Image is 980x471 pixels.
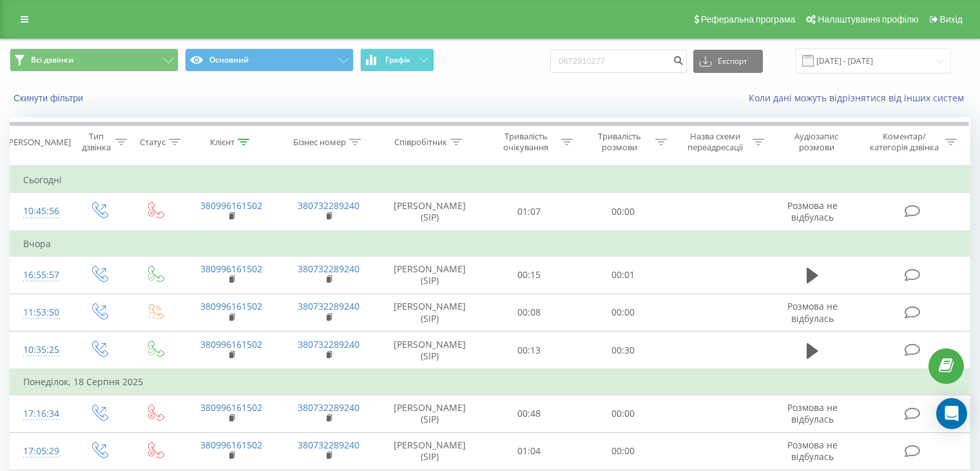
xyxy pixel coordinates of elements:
[298,401,360,414] a: 380732289240
[23,300,57,325] div: 11:53:50
[200,263,262,275] a: 380996161502
[779,131,854,153] div: Аудіозапис розмови
[682,131,749,153] div: Назва схеми переадресації
[6,137,71,148] div: [PERSON_NAME]
[23,439,57,464] div: 17:05:29
[298,263,360,275] a: 380732289240
[10,369,970,395] td: Понеділок, 18 Серпня 2025
[200,401,262,414] a: 380996161502
[749,92,970,104] a: Коли дані можуть відрізнятися вiд інших систем
[10,92,90,104] button: Скинути фільтри
[378,395,483,432] td: [PERSON_NAME] (SIP)
[787,300,838,324] span: Розмова не відбулась
[23,401,57,426] div: 17:16:34
[576,395,669,432] td: 00:00
[23,199,57,224] div: 10:45:56
[81,131,111,153] div: Тип дзвінка
[378,332,483,370] td: [PERSON_NAME] (SIP)
[818,14,918,25] span: Налаштування профілю
[701,14,796,25] span: Реферальна програма
[483,432,576,470] td: 01:04
[298,199,360,212] a: 380732289240
[494,131,559,153] div: Тривалість очікування
[298,300,360,312] a: 380732289240
[588,131,652,153] div: Тривалість розмови
[483,294,576,331] td: 00:08
[200,300,262,312] a: 380996161502
[576,294,669,331] td: 00:00
[394,137,447,148] div: Співробітник
[940,14,963,25] span: Вихід
[298,439,360,451] a: 380732289240
[787,401,838,425] span: Розмова не відбулась
[576,256,669,294] td: 00:01
[787,199,838,223] span: Розмова не відбулась
[10,231,970,257] td: Вчора
[210,137,235,148] div: Клієнт
[298,338,360,350] a: 380732289240
[378,256,483,294] td: [PERSON_NAME] (SIP)
[200,338,262,350] a: 380996161502
[10,167,970,193] td: Сьогодні
[936,398,967,429] div: Open Intercom Messenger
[31,55,73,65] span: Всі дзвінки
[385,55,410,65] span: Графік
[867,131,942,153] div: Коментар/категорія дзвінка
[360,48,434,72] button: Графік
[576,332,669,370] td: 00:30
[10,48,178,72] button: Всі дзвінки
[693,50,763,73] button: Експорт
[787,439,838,463] span: Розмова не відбулась
[140,137,166,148] div: Статус
[200,439,262,451] a: 380996161502
[576,432,669,470] td: 00:00
[483,256,576,294] td: 00:15
[378,294,483,331] td: [PERSON_NAME] (SIP)
[576,193,669,231] td: 00:00
[483,332,576,370] td: 00:13
[293,137,346,148] div: Бізнес номер
[23,263,57,288] div: 16:55:57
[185,48,354,72] button: Основний
[378,193,483,231] td: [PERSON_NAME] (SIP)
[483,395,576,432] td: 00:48
[200,199,262,212] a: 380996161502
[550,50,687,73] input: Пошук за номером
[483,193,576,231] td: 01:07
[378,432,483,470] td: [PERSON_NAME] (SIP)
[23,337,57,363] div: 10:35:25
